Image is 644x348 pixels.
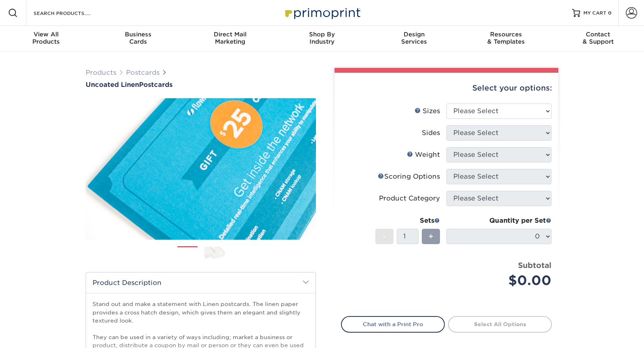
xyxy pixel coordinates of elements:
div: Select your options: [341,73,552,103]
a: Products [86,69,116,76]
a: Resources& Templates [460,26,552,52]
div: Industry [276,31,368,45]
div: Sets [375,216,440,226]
div: Sizes [415,106,440,116]
span: 0 [608,10,612,16]
a: Postcards [126,69,160,76]
div: Product Category [379,194,440,203]
span: + [428,230,434,243]
a: Chat with a Print Pro [341,316,445,332]
a: Direct MailMarketing [184,26,276,52]
span: Resources [460,31,552,38]
div: & Support [552,31,644,45]
span: Business [92,31,184,38]
img: Postcards 01 [177,243,198,264]
div: Marketing [184,31,276,45]
span: MY CART [583,10,606,17]
span: Contact [552,31,644,38]
span: Direct Mail [184,31,276,38]
img: Uncoated Linen 01 [86,89,316,249]
span: Uncoated Linen [86,81,139,89]
span: Shop By [276,31,368,38]
div: Scoring Options [378,172,440,181]
div: & Templates [460,31,552,45]
h2: Product Description [86,272,316,293]
a: Uncoated LinenPostcards [86,81,316,89]
a: DesignServices [368,26,460,52]
span: Design [368,31,460,38]
a: BusinessCards [92,26,184,52]
a: Select All Options [448,316,552,332]
span: - [383,230,386,243]
a: Shop ByIndustry [276,26,368,52]
a: Contact& Support [552,26,644,52]
div: Cards [92,31,184,45]
div: Quantity per Set [446,216,551,226]
strong: Subtotal [518,261,551,270]
h1: Postcards [86,81,316,89]
div: Services [368,31,460,45]
img: Postcards 02 [204,247,225,259]
div: $0.00 [452,271,551,290]
div: Weight [407,150,440,160]
input: SEARCH PRODUCTS..... [33,8,112,18]
img: Primoprint [282,4,362,21]
div: Sides [422,128,440,138]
